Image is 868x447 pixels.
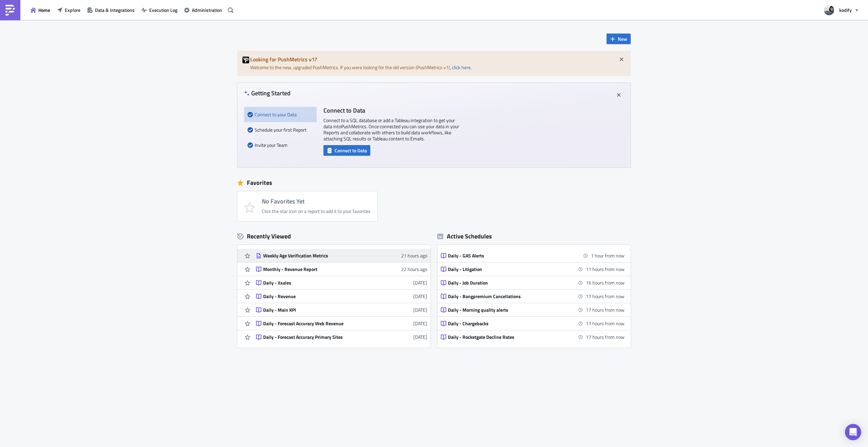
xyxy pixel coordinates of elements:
h4: No Favorites Yet [262,198,371,205]
div: Daily - Bangpremium Cancellations [448,293,567,299]
time: 2025-10-10 17:00 [591,252,625,259]
time: 2025-07-03T12:39:11Z [413,320,427,327]
button: Home [27,5,54,15]
time: 2025-10-11 08:50 [586,320,625,327]
a: Connect to Data [323,146,370,153]
time: 2025-10-09T16:01:17Z [401,266,427,273]
span: Connect to Data [335,147,367,154]
time: 2025-09-30T07:20:52Z [413,306,427,313]
div: Daily - Chargebacks [448,320,567,327]
span: Home [38,6,50,14]
img: PushMetrics [5,5,16,16]
h4: Getting Started [244,90,291,97]
time: 2025-09-30T07:21:18Z [413,279,427,286]
div: Daily - GAS Alerts [448,253,567,259]
a: Daily - Rocketgate Decline Rates17 hours from now [441,330,625,344]
div: Invite your Team [248,137,313,153]
a: Daily - Chargebacks17 hours from now [441,317,625,330]
time: 2025-10-11 08:30 [586,293,625,300]
a: Daily - Main KPI[DATE] [256,303,427,316]
time: 2025-10-11 08:00 [586,279,625,286]
div: Daily - Rocketgate Decline Rates [448,334,567,340]
button: New [607,34,631,44]
span: kodify [839,6,852,14]
a: Daily - Morning quality alerts17 hours from now [441,303,625,316]
div: Monthly - Revenue Report [263,266,382,272]
div: Active Schedules [437,232,492,240]
a: Daily - GAS Alerts1 hour from now [441,249,625,262]
span: Execution Log [149,6,177,14]
span: Administration [192,6,222,14]
time: 2025-07-03T12:38:16Z [413,333,427,341]
div: Daily - Forecast Accuracy Web Revenue [263,320,382,327]
img: Avatar [823,4,835,16]
div: Daily - Main KPI [263,307,382,313]
button: Explore [54,5,84,15]
button: Execution Log [138,5,181,15]
div: Daily - Revenue [263,293,382,299]
div: Daily - Xsales [263,280,382,286]
div: Weekly Age Verification Metrics [263,253,382,259]
time: 2025-10-09T16:30:10Z [401,252,427,259]
a: Daily - Revenue[DATE] [256,290,427,303]
a: Monthly - Revenue Report22 hours ago [256,263,427,276]
a: Daily - Xsales[DATE] [256,276,427,289]
a: Daily - Job Duration16 hours from now [441,276,625,289]
span: Explore [65,6,80,14]
time: 2025-10-11 02:15 [586,266,625,273]
time: 2025-10-11 08:45 [586,306,625,313]
div: Schedule your first Report [248,122,313,137]
button: Connect to Data [323,145,370,156]
button: kodify [820,3,863,18]
a: Daily - Forecast Accuracy Web Revenue[DATE] [256,317,427,330]
div: Daily - Morning quality alerts [448,307,567,313]
time: 2025-09-30T07:21:07Z [413,293,427,300]
a: Weekly Age Verification Metrics21 hours ago [256,249,427,262]
div: Daily - Litigation [448,266,567,272]
div: Recently Viewed [237,231,431,241]
a: Daily - Forecast Accuracy Primary Sites[DATE] [256,330,427,344]
div: Favorites [237,178,631,188]
span: Data & Integrations [95,6,135,14]
button: Administration [181,5,225,15]
div: Daily - Job Duration [448,280,567,286]
div: Daily - Forecast Accuracy Primary Sites [263,334,382,340]
a: click here [452,64,471,71]
div: Open Intercom Messenger [845,424,861,440]
button: Data & Integrations [84,5,138,15]
div: Connect to your Data [248,107,313,122]
a: Daily - Bangpremium Cancellations17 hours from now [441,290,625,303]
span: New [618,35,627,42]
h4: Connect to Data [323,107,459,114]
p: Connect to a SQL database or add a Tableau integration to get your data into PushMetrics . Once c... [323,117,459,142]
div: Click the star icon on a report to add it to your favorites [262,208,371,214]
div: Welcome to the new, upgraded PushMetrics. If you were looking for the old version (PushMetrics v1... [237,51,631,76]
h5: Looking for PushMetrics v1? [250,57,626,62]
time: 2025-10-11 08:50 [586,333,625,341]
a: Daily - Litigation11 hours from now [441,263,625,276]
